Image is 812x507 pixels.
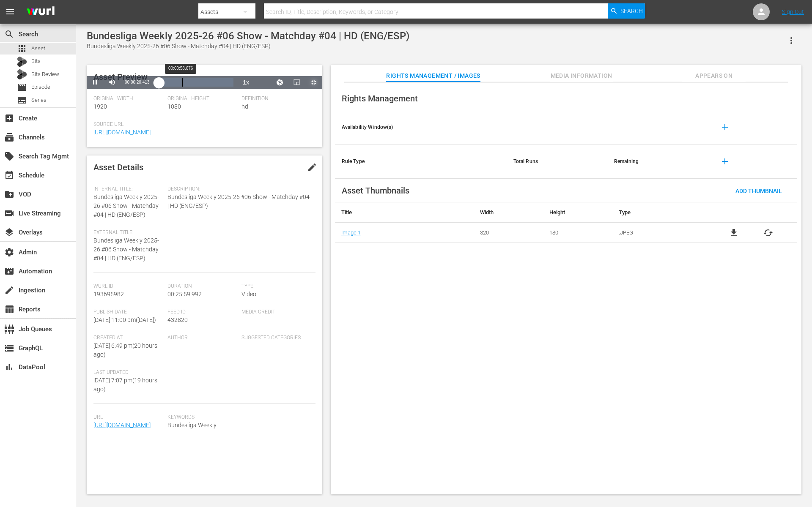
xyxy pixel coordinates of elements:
[93,309,163,316] span: Publish Date
[474,223,543,243] td: 320
[93,335,163,341] span: Created At
[167,291,202,297] span: 00:25:59.992
[167,421,311,430] span: Bundesliga Weekly
[729,188,789,194] span: Add Thumbnail
[4,29,14,39] span: Search
[386,71,480,81] span: Rights Management / Images
[729,228,739,238] a: file_download
[167,186,311,193] span: Description:
[620,3,643,19] span: Search
[93,291,124,297] span: 193695982
[335,110,507,144] th: Availability Window(s)
[342,185,409,196] span: Asset Thumbnails
[17,82,27,93] span: Episode
[93,237,159,262] span: Bundesliga Weekly 2025-26 #06 Show - Matchday #04 | HD (ENG/ESP)
[167,283,237,290] span: Duration
[4,266,14,276] span: Automation
[4,285,14,295] span: Ingestion
[4,304,14,314] span: Reports
[288,76,305,89] button: Picture-in-Picture
[612,223,705,243] td: .JPEG
[4,208,14,218] span: Live Streaming
[167,335,237,341] span: Author
[241,95,311,102] span: Definition
[729,183,789,198] button: Add Thumbnail
[543,223,612,243] td: 180
[342,93,418,104] span: Rights Management
[167,309,237,316] span: Feed ID
[125,80,149,84] span: 00:00:20.413
[241,291,256,297] span: Video
[4,324,14,334] span: Job Queues
[607,144,708,179] th: Remaining
[5,7,15,17] span: menu
[93,194,159,218] span: Bundesliga Weekly 2025-26 #06 Show - Matchday #04 | HD (ENG/ESP)
[93,229,163,236] span: External Title:
[93,72,148,82] span: Asset Preview
[302,157,322,177] button: edit
[715,151,735,172] button: add
[4,227,14,237] span: Overlays
[87,76,104,89] button: Pause
[272,76,288,89] button: Jump To Time
[241,283,311,290] span: Type
[93,129,151,136] a: [URL][DOMAIN_NAME]
[104,76,121,89] button: Mute
[93,377,157,393] span: [DATE] 7:07 pm ( 19 hours ago )
[93,283,163,290] span: Wurl Id
[4,189,14,199] span: VOD
[4,132,14,142] span: Channels
[17,95,27,105] span: Series
[241,103,248,110] span: hd
[474,202,543,223] th: Width
[93,95,163,102] span: Original Width
[4,247,14,257] span: Admin
[158,78,233,87] div: Progress Bar
[20,2,61,22] img: ans4CAIJ8jUAAAAAAAAAAAAAAAAAAAAAAAAgQb4GAAAAAAAAAAAAAAAAAAAAAAAAJMjXAAAAAAAAAAAAAAAAAAAAAAAAgAT5G...
[307,162,317,172] span: edit
[31,70,59,79] span: Bits Review
[167,193,311,210] span: Bundesliga Weekly 2025-26 #06 Show - Matchday #04 | HD (ENG/ESP)
[167,103,181,110] span: 1080
[93,414,163,421] span: Url
[93,422,151,428] a: [URL][DOMAIN_NAME]
[715,117,735,137] button: add
[543,202,612,223] th: Height
[31,44,45,53] span: Asset
[4,151,14,161] span: Search Tag Mgmt
[93,316,156,323] span: [DATE] 11:00 pm ( [DATE] )
[87,42,409,51] div: Bundesliga Weekly 2025-26 #06 Show - Matchday #04 | HD (ENG/ESP)
[238,76,255,89] button: Playback Rate
[4,343,14,353] span: GraphQL
[720,156,730,166] span: add
[341,229,361,236] a: Image 1
[93,369,163,376] span: Last Updated
[720,122,730,132] span: add
[782,8,804,15] a: Sign Out
[87,30,409,42] div: Bundesliga Weekly 2025-26 #06 Show - Matchday #04 | HD (ENG/ESP)
[763,228,773,238] button: cached
[4,170,14,180] span: Schedule
[93,342,157,358] span: [DATE] 6:49 pm ( 20 hours ago )
[93,121,311,128] span: Source Url
[682,71,746,81] span: Appears On
[167,95,237,102] span: Original Height
[31,57,41,65] span: Bits
[17,69,27,79] div: Bits Review
[608,3,645,19] button: Search
[550,71,613,81] span: Media Information
[241,335,311,341] span: Suggested Categories
[4,113,14,123] span: Create
[305,76,322,89] button: Exit Fullscreen
[93,186,163,193] span: Internal Title:
[167,316,188,323] span: 432820
[335,202,474,223] th: Title
[31,83,50,91] span: Episode
[4,362,14,372] span: DataPool
[31,96,47,104] span: Series
[93,162,143,172] span: Asset Details
[17,44,27,54] span: Asset
[17,57,27,67] div: Bits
